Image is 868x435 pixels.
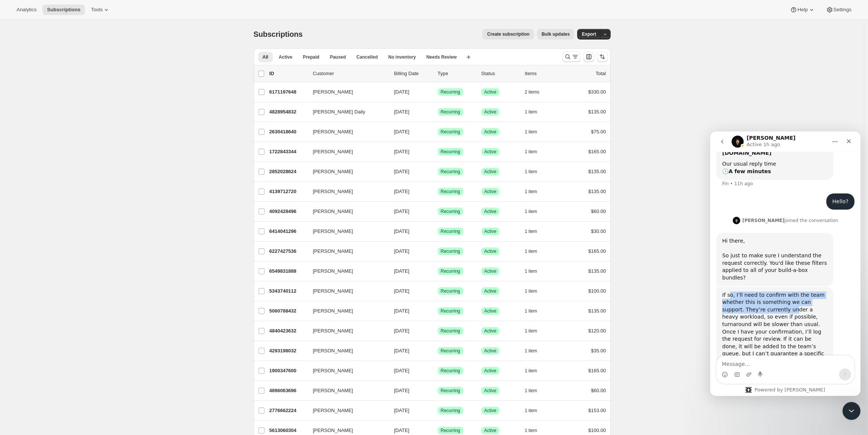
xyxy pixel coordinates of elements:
span: Recurring [441,248,460,254]
span: Active [484,308,497,314]
button: [PERSON_NAME] [308,126,384,138]
span: Subscriptions [47,7,80,13]
span: $153.00 [588,408,606,413]
iframe: Intercom live chat [710,131,860,396]
span: [DATE] [394,308,410,314]
p: ID [269,70,307,77]
div: Adrian says… [6,101,144,156]
span: Settings [833,7,851,13]
span: [DATE] [394,149,410,154]
div: Type [438,70,475,77]
span: Analytics [17,7,36,13]
span: No inventory [388,54,416,60]
span: Active [484,129,497,135]
div: Hello? [122,66,138,74]
span: 1 item [525,208,537,214]
span: 1 item [525,268,537,274]
div: 6227427536[PERSON_NAME][DATE]SuccessRecurringSuccessActive1 item$165.00 [269,246,606,257]
div: 4092428496[PERSON_NAME][DATE]SuccessRecurringSuccessActive1 item$60.00 [269,206,606,217]
span: Active [484,169,497,175]
span: Recurring [441,427,460,433]
span: Tools [91,7,103,13]
button: [PERSON_NAME] [308,146,384,158]
span: 1 item [525,129,537,135]
span: [PERSON_NAME] [313,228,353,235]
span: Recurring [441,149,460,155]
span: Active [484,268,497,274]
span: 1 item [525,288,537,294]
button: [PERSON_NAME] [308,325,384,337]
span: [DATE] [394,348,410,353]
p: 6414041296 [269,228,307,235]
span: Active [484,89,497,95]
div: Fallon says… [6,62,144,85]
span: Recurring [441,109,460,115]
p: 4139712720 [269,188,307,195]
div: Hi there, So just to make sure I understand the request correctly. You'd like these filters appli... [12,106,117,150]
div: 6549831888[PERSON_NAME][DATE]SuccessRecurringSuccessActive1 item$135.00 [269,266,606,276]
span: Recurring [441,308,460,314]
span: $135.00 [588,308,606,314]
span: Active [279,54,292,60]
p: 4840423632 [269,327,307,335]
span: Active [484,388,497,394]
p: 5060788432 [269,307,307,315]
span: Recurring [441,328,460,334]
span: 1 item [525,348,537,354]
div: 1900347600[PERSON_NAME][DATE]SuccessRecurringSuccessActive1 item$165.00 [269,366,606,376]
span: All [263,54,268,60]
p: 6227427536 [269,248,307,255]
button: 2 items [525,87,548,97]
button: 1 item [525,107,546,117]
button: 1 item [525,246,546,257]
span: [DATE] [394,89,410,95]
span: [DATE] [394,268,410,274]
span: $165.00 [588,248,606,254]
span: Needs Review [426,54,457,60]
div: 2852028624[PERSON_NAME][DATE]SuccessRecurringSuccessActive1 item$135.00 [269,166,606,177]
span: $35.00 [591,348,606,353]
p: 4828954832 [269,108,307,116]
span: Active [484,348,497,354]
div: If so, I’ll need to confirm with the team whether this is something we can support. They’re curre... [6,156,123,246]
button: [PERSON_NAME] [308,305,384,317]
span: Active [484,328,497,334]
span: $100.00 [588,288,606,294]
span: 1 item [525,109,537,115]
button: Create subscription [482,29,534,39]
span: Recurring [441,129,460,135]
p: 2630418640 [269,128,307,136]
button: 1 item [525,166,546,177]
button: Tools [86,5,115,15]
div: Adrian says… [6,156,144,262]
button: [PERSON_NAME] [308,186,384,198]
button: Create new view [463,52,475,62]
span: [DATE] [394,388,410,393]
span: Recurring [441,169,460,175]
button: Bulk updates [537,29,574,39]
span: 1 item [525,368,537,374]
span: $330.00 [588,89,606,95]
span: Active [484,368,497,374]
span: [PERSON_NAME] [313,287,353,295]
span: Create subscription [487,31,529,37]
button: Analytics [12,5,41,15]
button: [PERSON_NAME] [308,166,384,178]
p: 6549831888 [269,267,307,275]
div: Hi there,So just to make sure I understand the request correctly. You'd like these filters applie... [6,101,123,155]
p: 4092428496 [269,208,307,215]
button: [PERSON_NAME] [308,405,384,417]
button: 1 item [525,286,546,296]
span: Recurring [441,408,460,414]
span: [PERSON_NAME] [313,427,353,434]
button: [PERSON_NAME] [308,225,384,237]
p: 1900347600 [269,367,307,375]
div: 4139712720[PERSON_NAME][DATE]SuccessRecurringSuccessActive1 item$135.00 [269,186,606,197]
span: Recurring [441,288,460,294]
span: Active [484,408,497,414]
span: Active [484,288,497,294]
button: 1 item [525,266,546,276]
span: Active [484,189,497,195]
span: Recurring [441,208,460,214]
p: 1722843344 [269,148,307,156]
